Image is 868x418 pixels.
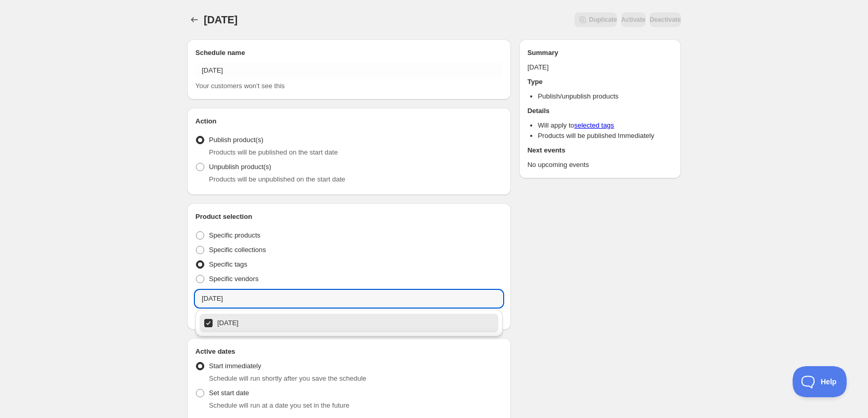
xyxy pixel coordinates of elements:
[195,346,503,357] h2: Active dates
[528,145,673,156] h2: Next events
[528,160,673,170] p: No upcoming events
[195,48,503,58] h2: Schedule name
[528,106,673,116] h2: Details
[538,131,673,141] li: Products will be published Immediately
[195,212,503,222] h2: Product selection
[209,163,271,171] span: Unpublish product(s)
[528,62,673,73] p: [DATE]
[195,314,503,332] li: 20/09/2025
[209,389,249,397] span: Set start date
[195,116,503,127] h2: Action
[538,91,673,102] li: Publish/unpublish products
[195,82,285,90] span: Your customers won't see this
[209,374,366,382] span: Schedule will run shortly after you save the schedule
[209,231,260,239] span: Specific products
[209,175,345,183] span: Products will be unpublished on the start date
[209,362,261,370] span: Start immediately
[793,366,847,397] iframe: Toggle Customer Support
[209,401,349,409] span: Schedule will run at a date you set in the future
[187,12,202,27] button: Schedules
[209,275,258,283] span: Specific vendors
[209,246,266,254] span: Specific collections
[204,14,238,25] span: [DATE]
[209,136,264,144] span: Publish product(s)
[209,260,247,268] span: Specific tags
[538,120,673,131] li: Will apply to
[528,48,673,58] h2: Summary
[528,77,673,87] h2: Type
[209,148,338,156] span: Products will be published on the start date
[574,121,614,129] a: selected tags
